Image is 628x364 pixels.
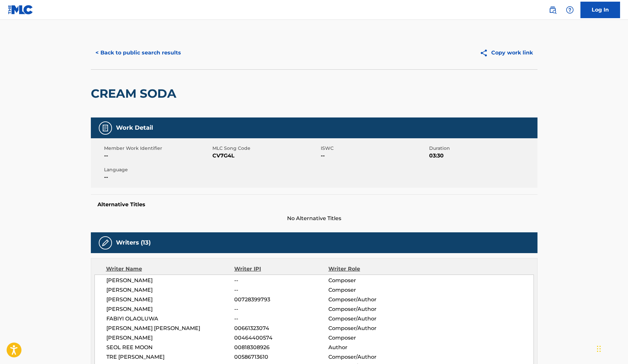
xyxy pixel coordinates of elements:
[234,315,328,323] span: --
[328,286,414,294] span: Composer
[328,334,414,342] span: Composer
[104,166,211,173] span: Language
[106,277,235,284] span: [PERSON_NAME]
[106,344,235,351] span: SEOL REE MOON
[429,152,536,160] span: 03:30
[106,353,235,361] span: TRE [PERSON_NAME]
[480,49,491,57] img: Copy work link
[234,286,328,294] span: --
[234,305,328,313] span: --
[234,334,328,342] span: 00464400574
[328,353,414,361] span: Composer/Author
[106,296,235,304] span: [PERSON_NAME]
[549,6,557,14] img: search
[328,277,414,284] span: Composer
[580,2,620,18] a: Log In
[106,286,235,294] span: [PERSON_NAME]
[234,265,328,273] div: Writer IPI
[116,239,151,247] h5: Writers (13)
[597,339,601,359] div: Drag
[546,3,559,17] a: Public Search
[321,152,427,160] span: --
[328,344,414,351] span: Author
[563,3,576,17] div: Help
[234,277,328,284] span: --
[328,315,414,323] span: Composer/Author
[106,334,235,342] span: [PERSON_NAME]
[104,152,211,160] span: --
[234,324,328,332] span: 00661323074
[566,6,574,14] img: help
[104,145,211,152] span: Member Work Identifier
[212,145,319,152] span: MLC Song Code
[475,45,537,61] button: Copy work link
[328,296,414,304] span: Composer/Author
[106,324,235,332] span: [PERSON_NAME] [PERSON_NAME]
[97,201,531,208] h5: Alternative Titles
[91,215,537,222] span: No Alternative Titles
[234,296,328,304] span: 00728399793
[106,305,235,313] span: [PERSON_NAME]
[328,265,414,273] div: Writer Role
[595,332,628,364] iframe: Chat Widget
[101,239,109,247] img: Writers
[106,265,235,273] div: Writer Name
[101,124,109,132] img: Work Detail
[106,315,235,323] span: FABIYI OLAOLUWA
[328,324,414,332] span: Composer/Author
[321,145,427,152] span: ISWC
[91,86,180,101] h2: CREAM SODA
[91,45,186,61] button: < Back to public search results
[104,173,211,181] span: --
[234,353,328,361] span: 00586713610
[212,152,319,160] span: CV7G4L
[8,5,33,15] img: MLC Logo
[429,145,536,152] span: Duration
[116,124,153,132] h5: Work Detail
[234,344,328,351] span: 00818308926
[328,305,414,313] span: Composer/Author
